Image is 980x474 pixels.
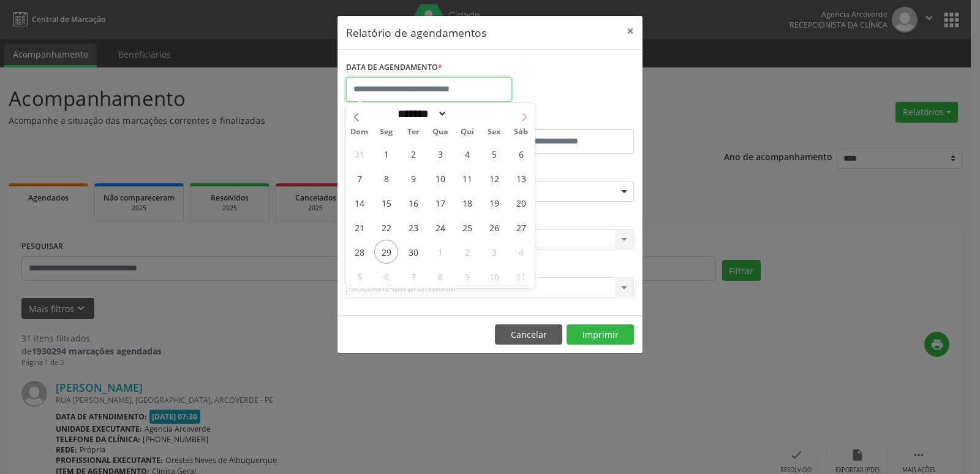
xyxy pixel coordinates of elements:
[482,264,506,288] span: Outubro 10, 2025
[447,107,488,120] input: Year
[482,191,506,215] span: Setembro 19, 2025
[373,128,400,136] span: Seg
[455,166,479,190] span: Setembro 11, 2025
[482,215,506,239] span: Setembro 26, 2025
[347,166,371,190] span: Setembro 7, 2025
[346,128,373,136] span: Dom
[482,166,506,190] span: Setembro 12, 2025
[482,240,506,264] span: Outubro 3, 2025
[401,166,425,190] span: Setembro 9, 2025
[509,142,533,166] span: Setembro 6, 2025
[618,16,643,46] button: Close
[347,240,371,264] span: Setembro 28, 2025
[347,264,371,288] span: Outubro 5, 2025
[455,264,479,288] span: Outubro 9, 2025
[374,240,398,264] span: Setembro 29, 2025
[482,142,506,166] span: Setembro 5, 2025
[481,128,508,136] span: Sex
[401,215,425,239] span: Setembro 23, 2025
[509,191,533,215] span: Setembro 20, 2025
[495,324,562,345] button: Cancelar
[508,128,535,136] span: Sáb
[428,191,452,215] span: Setembro 17, 2025
[428,264,452,288] span: Outubro 8, 2025
[428,166,452,190] span: Setembro 10, 2025
[428,240,452,264] span: Outubro 1, 2025
[347,215,371,239] span: Setembro 21, 2025
[567,324,634,345] button: Imprimir
[509,215,533,239] span: Setembro 27, 2025
[509,166,533,190] span: Setembro 13, 2025
[401,240,425,264] span: Setembro 30, 2025
[374,191,398,215] span: Setembro 15, 2025
[401,142,425,166] span: Setembro 2, 2025
[374,264,398,288] span: Outubro 6, 2025
[455,215,479,239] span: Setembro 25, 2025
[401,191,425,215] span: Setembro 16, 2025
[347,142,371,166] span: Agosto 31, 2025
[427,128,454,136] span: Qua
[374,142,398,166] span: Setembro 1, 2025
[401,264,425,288] span: Outubro 7, 2025
[346,25,486,40] h5: Relatório de agendamentos
[393,107,447,120] select: Month
[374,215,398,239] span: Setembro 22, 2025
[455,240,479,264] span: Outubro 2, 2025
[509,240,533,264] span: Outubro 4, 2025
[455,142,479,166] span: Setembro 4, 2025
[428,215,452,239] span: Setembro 24, 2025
[346,58,442,77] label: DATA DE AGENDAMENTO
[374,166,398,190] span: Setembro 8, 2025
[454,128,481,136] span: Qui
[400,128,427,136] span: Ter
[493,110,634,129] label: ATÉ
[347,191,371,215] span: Setembro 14, 2025
[509,264,533,288] span: Outubro 11, 2025
[428,142,452,166] span: Setembro 3, 2025
[455,191,479,215] span: Setembro 18, 2025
